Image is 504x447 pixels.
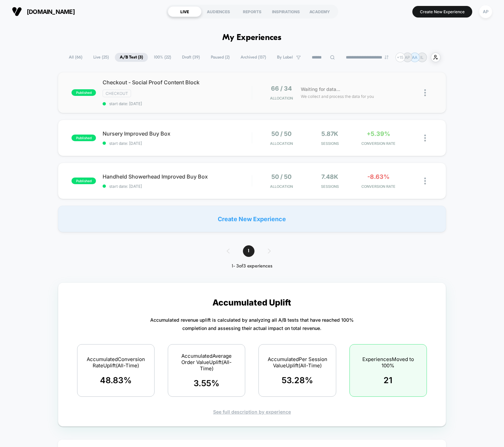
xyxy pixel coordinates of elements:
[103,101,252,106] span: start date: [DATE]
[321,173,338,180] span: 7.48k
[307,184,352,189] span: Sessions
[202,6,235,17] div: AUDIENCES
[71,178,96,184] span: published
[270,141,293,146] span: Allocation
[384,375,392,385] span: 21
[177,53,205,62] span: Draft ( 39 )
[176,353,237,372] span: Accumulated Average Order Value Uplift (All-Time)
[236,53,271,62] span: Archived ( 137 )
[12,7,22,17] img: Visually logo
[149,53,176,62] span: 100% ( 22 )
[115,53,148,62] span: A/B Test ( 3 )
[194,378,219,388] span: 3.55 %
[477,5,494,19] button: AP
[103,79,252,86] span: Checkout - Social Proof Content Block
[103,141,252,146] span: start date: [DATE]
[412,55,417,60] p: AA
[282,375,313,385] span: 53.28 %
[420,55,424,60] p: IL
[367,173,389,180] span: -8.63%
[356,141,401,146] span: CONVERSION RATE
[270,96,293,101] span: Allocation
[71,89,96,96] span: published
[222,33,282,43] h1: My Experiences
[235,6,269,17] div: REPORTS
[70,409,434,415] div: See full description by experience
[267,356,327,369] span: Accumulated Per Session Value Uplift (All-Time)
[271,130,292,137] span: 50 / 50
[88,53,114,62] span: Live ( 25 )
[168,6,202,17] div: LIVE
[301,86,340,93] span: Waiting for data...
[243,245,254,257] span: 1
[424,89,426,96] img: close
[64,53,87,62] span: All ( 66 )
[103,130,252,137] span: Nursery Improved Buy Box
[277,55,293,60] span: By Label
[220,264,284,269] div: 1 - 3 of 3 experiences
[321,130,338,137] span: 5.87k
[100,375,132,385] span: 48.83 %
[301,93,374,100] span: We collect and process the data for you
[103,90,131,97] span: CHECKOUT
[385,55,389,59] img: end
[367,130,390,137] span: +5.39%
[71,135,96,141] span: published
[479,5,492,18] div: AP
[103,184,252,189] span: start date: [DATE]
[271,173,292,180] span: 50 / 50
[270,184,293,189] span: Allocation
[424,135,426,142] img: close
[206,53,235,62] span: Paused ( 2 )
[269,6,303,17] div: INSPIRATIONS
[412,6,472,18] button: Create New Experience
[307,141,352,146] span: Sessions
[424,178,426,184] img: close
[358,356,418,369] span: Experiences Moved to 100%
[58,206,446,232] div: Create New Experience
[103,173,252,180] span: Handheld Showerhead Improved Buy Box
[395,53,405,62] div: + 15
[27,8,75,15] span: [DOMAIN_NAME]
[356,184,401,189] span: CONVERSION RATE
[150,316,354,332] p: Accumulated revenue uplift is calculated by analyzing all A/B tests that have reached 100% comple...
[405,55,410,60] p: AP
[303,6,337,17] div: ACADEMY
[271,85,292,92] span: 66 / 34
[86,356,146,369] span: Accumulated Conversion Rate Uplift (All-Time)
[10,6,77,17] button: [DOMAIN_NAME]
[212,298,291,307] p: Accumulated Uplift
